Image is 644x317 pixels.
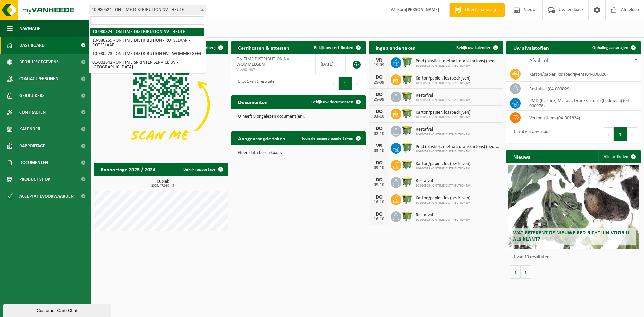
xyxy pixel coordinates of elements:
span: Dashboard [19,37,45,54]
button: Previous [603,127,614,141]
button: Previous [328,77,339,90]
a: Wat betekent de nieuwe RED-richtlijn voor u als klant? [508,165,639,249]
a: Toon de aangevraagde taken [296,131,365,145]
span: Karton/papier, los (bedrijven) [416,110,470,115]
a: Offerte aanvragen [449,3,505,17]
li: 10-980523 - ON TIME DISTRIBUTION NV - WOMMELGEM [90,50,204,58]
p: U heeft 9 ongelezen document(en). [238,114,359,119]
img: WB-1100-HPE-GN-50 [401,176,413,188]
div: DO [372,212,386,217]
span: 10-980523 - ON TIME DISTRIBUTION NV [416,81,470,85]
span: Bedrijfsgegevens [19,54,59,70]
button: Vorige [510,265,521,279]
h2: Nieuws [506,150,537,163]
h3: Kubiek [97,179,228,188]
div: 03-10 [372,149,386,153]
span: Rapportage [19,138,45,154]
iframe: chat widget [3,302,112,317]
strong: [PERSON_NAME] [406,7,439,12]
div: 09-10 [372,183,386,188]
span: Contactpersonen [19,70,58,87]
button: 1 [614,127,627,141]
a: Bekijk uw kalender [451,41,502,54]
span: VLA901937 [236,67,310,73]
img: WB-1100-HPE-GN-50 [401,125,413,136]
p: Geen data beschikbaar. [238,151,359,155]
span: Wat betekent de nieuwe RED-richtlijn voor u als klant? [513,230,629,242]
img: WB-1100-HPE-GN-50 [401,210,413,222]
button: Verberg [196,41,227,54]
div: DO [372,177,386,183]
div: VR [372,143,386,149]
li: 01-002642 - ON TIME SPRINTER SERVICE BV - [GEOGRAPHIC_DATA] [90,58,204,72]
img: WB-1100-HPE-GN-50 [401,91,413,102]
li: 10-980524 - ON TIME DISTRIBUTION NV - HEULE [90,28,204,36]
span: ON TIME DISTRIBUTION NV - WOMMELGEM [236,57,292,67]
span: 10-980523 - ON TIME DISTRIBUTION NV [416,201,470,205]
span: Contracten [19,104,46,121]
span: Bekijk uw certificaten [314,46,353,50]
span: Restafval [416,127,470,133]
span: Product Shop [19,171,50,188]
a: Ophaling aanvragen [587,41,640,54]
span: Karton/papier, los (bedrijven) [416,76,470,81]
td: [DATE] [316,54,346,74]
h2: Ingeplande taken [369,41,422,54]
a: Alle artikelen [598,150,640,163]
span: Kalender [19,121,40,138]
div: DO [372,75,386,80]
button: 1 [339,77,352,90]
td: verkoop items (04-001834) [524,111,641,125]
span: Toon de aangevraagde taken [301,136,353,141]
button: Next [352,77,362,90]
span: 10-980523 - ON TIME DISTRIBUTION NV [416,184,470,188]
span: Bekijk uw documenten [311,100,353,104]
a: Bekijk uw documenten [306,95,365,109]
span: Restafval [416,178,470,184]
button: Next [627,127,637,141]
span: Afvalstof [529,58,548,63]
h2: Uw afvalstoffen [506,41,556,54]
img: WB-1100-HPE-GN-50 [401,159,413,170]
td: karton/papier, los (bedrijven) (04-000026) [524,67,641,82]
div: DO [372,126,386,131]
div: 1 tot 4 van 4 resultaten [510,127,551,142]
div: DO [372,109,386,114]
div: 25-09 [372,97,386,102]
div: 16-10 [372,217,386,222]
img: WB-0770-HPE-GN-50 [401,56,413,68]
span: 10-980523 - ON TIME DISTRIBUTION NV [416,115,470,119]
span: 10-980523 - ON TIME DISTRIBUTION NV [416,64,500,68]
span: Restafval [416,93,470,98]
p: 1 van 10 resultaten [513,255,637,260]
li: 10-986259 - ON TIME DISTRIBUTION - ROTSELAAR - ROTSELAAR [90,36,204,50]
span: Documenten [19,154,48,171]
h2: Rapportage 2025 / 2024 [94,163,162,176]
div: 02-10 [372,131,386,136]
span: Acceptatievoorwaarden [19,188,74,205]
div: DO [372,195,386,200]
span: Gebruikers [19,87,45,104]
h2: Certificaten & attesten [231,41,296,54]
a: Bekijk uw certificaten [309,41,365,54]
div: 1 tot 1 van 1 resultaten [235,76,276,91]
span: Restafval [416,213,470,218]
div: DO [372,160,386,166]
img: WB-1100-HPE-GN-50 [401,108,413,119]
td: restafval (04-000029) [524,82,641,96]
span: Pmd (plastiek, metaal, drankkartons) (bedrijven) [416,144,500,150]
span: Ophaling aanvragen [592,46,628,50]
span: Offerte aanvragen [463,7,501,13]
span: Navigatie [19,20,40,37]
div: 09-10 [372,166,386,170]
span: Pmd (plastiek, metaal, drankkartons) (bedrijven) [416,59,500,64]
div: VR [372,58,386,63]
div: 02-10 [372,114,386,119]
h2: Documenten [231,95,274,108]
a: Bekijk rapportage [178,163,227,176]
span: 10-980524 - ON TIME DISTRIBUTION NV - HEULE [89,5,206,15]
span: 10-980523 - ON TIME DISTRIBUTION NV [416,150,500,154]
div: DO [372,92,386,97]
img: WB-1100-HPE-GN-50 [401,193,413,205]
